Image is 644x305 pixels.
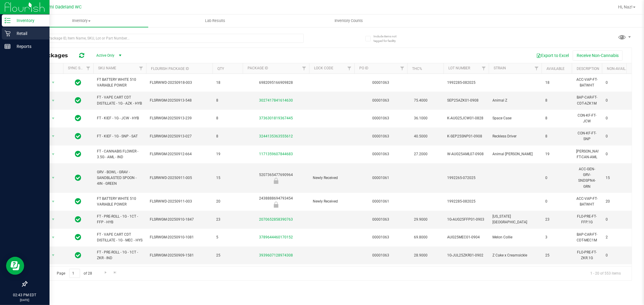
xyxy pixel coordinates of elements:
span: GRV - BOWL - GRAV - SANDBLASTED SPOON - 4IN - GREEN [97,169,143,187]
span: In Sync [75,174,82,182]
iframe: Resource center [6,257,24,275]
span: FLSRWGM-20250910-1081 [150,234,209,240]
span: 40.5000 [411,132,431,141]
span: select [50,114,57,123]
span: FT BATTERY WHITE 510 VARIABLE POWER [97,196,143,207]
span: 5 [216,234,239,240]
inline-svg: Retail [5,30,11,36]
div: ACC-VAP-FT-BATWHT [575,76,598,89]
span: AUG25MEC01-0904 [447,234,485,240]
span: select [50,233,57,242]
a: Inventory [14,14,148,27]
a: Package ID [248,66,268,70]
span: 8 [216,98,239,103]
span: Newly Received [313,199,351,204]
span: Animal Z [492,98,538,103]
span: Inventory [14,18,148,24]
span: In Sync [75,215,82,224]
span: Newly Received [313,175,351,181]
span: 69.8000 [411,233,431,242]
div: CON-KF-FT-SNP [575,130,598,143]
a: Filter [532,63,542,74]
span: Page of 28 [52,269,97,278]
a: Qty [217,67,224,71]
span: 8 [545,115,568,121]
span: In Sync [75,197,82,206]
span: Animal [PERSON_NAME] [492,151,538,157]
span: 0 [606,98,629,103]
a: 3244135363555612 [259,134,293,138]
span: In Sync [75,150,82,158]
span: K-AUG25JCW01-0828 [447,115,485,121]
span: FT - VAPE CART CDT DISTILLATE - 1G - MEC - HYS [97,232,143,243]
span: In Sync [75,251,82,259]
a: 1171359607844683 [259,152,293,156]
a: Lab Results [148,14,282,27]
div: FLO-PRE-FT-ZKR.1G [575,249,598,262]
span: Z Cake x Creamsickle [492,253,538,258]
span: FLSRWGM-20250913-239 [150,115,209,121]
a: 00001063 [373,253,389,257]
span: 0 [606,80,629,86]
span: 75.4000 [411,96,431,105]
span: select [50,96,57,105]
div: 2438888694793454 [242,196,310,207]
span: 0 [545,199,568,204]
a: Filter [299,63,309,74]
span: FLSRWWD-20250911-003 [150,199,209,204]
span: 20 [216,199,239,204]
div: BAP-CAR-FT-CDT-MEC1M [575,231,598,244]
a: Non-Available [607,67,634,71]
span: FLSRWWD-20250918-003 [150,80,209,86]
span: K-SEP25SNP01-0908 [447,134,485,139]
span: 18 [545,80,568,86]
span: 8 [545,98,568,103]
span: 1 - 20 of 553 items [585,269,626,278]
a: 3939607128974308 [259,253,293,257]
div: [PERSON_NAME]-FT-CAN-AML [575,148,598,161]
span: 8 [216,134,239,139]
span: 8 [216,115,239,121]
span: 1992265-072025 [447,175,485,181]
a: Inventory Counts [282,14,416,27]
span: 27.2000 [411,150,431,159]
span: 28.9000 [411,251,431,260]
input: 1 [69,269,80,278]
a: Flourish Package ID [151,67,189,71]
span: select [50,197,57,206]
div: Newly Received [242,178,310,184]
a: THC% [412,67,422,71]
span: 0 [606,217,629,222]
span: FLSRWGM-20250910-1847 [150,217,209,222]
span: FLSRWGM-20250909-1581 [150,253,209,258]
a: Filter [136,63,146,74]
span: FT - KIEF - 1G - SNP - SAT [97,134,143,139]
span: select [50,132,57,140]
span: 19 [216,151,239,157]
span: FT - VAPE CART CDT DISTILLATE - 1G - AZK - HYB [97,95,143,106]
span: Include items not tagged for facility [373,34,404,43]
a: 3736301819367445 [259,116,293,120]
span: select [50,78,57,87]
p: [DATE] [3,298,47,302]
button: Export to Excel [532,50,573,61]
a: Strain [494,66,506,70]
span: 3 [545,234,568,240]
span: select [50,215,57,224]
span: FLSRWGM-20250912-664 [150,151,209,157]
span: 15 [606,175,629,181]
inline-svg: Inventory [5,17,11,24]
span: Reckless Driver [492,134,538,139]
span: In Sync [75,96,82,105]
span: W-AUG25AML07-0908 [447,151,485,157]
span: 1992285-082025 [447,80,485,86]
span: [US_STATE] [GEOGRAPHIC_DATA] [492,214,538,225]
span: select [50,251,57,259]
a: Sync Status [68,66,91,70]
a: Go to the next page [101,269,110,277]
div: Newly Received [242,202,310,208]
span: In Sync [75,132,82,140]
span: 18 [216,80,239,86]
span: 29.9000 [411,215,431,224]
a: Description [577,67,599,71]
